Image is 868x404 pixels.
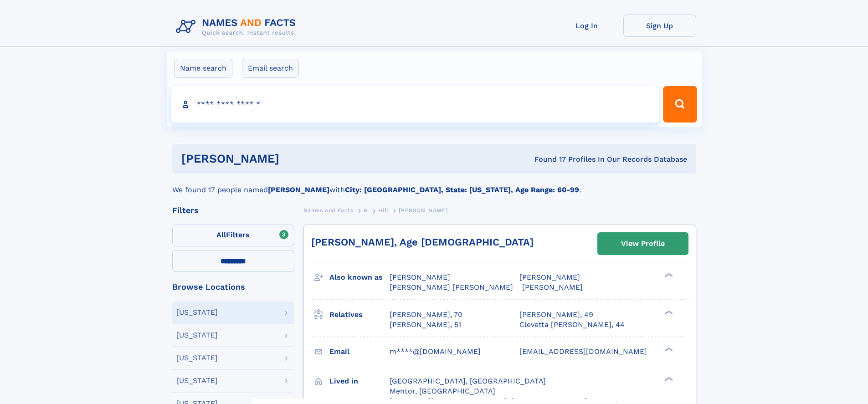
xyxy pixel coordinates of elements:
[598,233,688,255] a: View Profile
[172,206,294,215] div: Filters
[303,205,354,216] a: Names and Facts
[172,174,696,195] div: We found 17 people named with .
[407,154,687,164] div: Found 17 Profiles In Our Records Database
[519,347,647,356] span: [EMAIL_ADDRESS][DOMAIN_NAME]
[364,205,368,216] a: H
[171,86,659,123] input: search input
[172,283,294,291] div: Browse Locations
[390,283,513,291] span: [PERSON_NAME] [PERSON_NAME]
[663,346,673,352] div: ❯
[176,309,218,316] div: [US_STATE]
[390,377,546,385] span: [GEOGRAPHIC_DATA], [GEOGRAPHIC_DATA]
[621,233,665,254] div: View Profile
[390,310,462,320] a: [PERSON_NAME], 70
[550,15,623,37] a: Log In
[268,185,329,194] b: [PERSON_NAME]
[216,230,226,239] span: All
[663,309,673,315] div: ❯
[329,270,390,285] h3: Also known as
[519,320,625,330] a: Clevetta [PERSON_NAME], 44
[623,15,696,37] a: Sign Up
[522,283,583,291] span: [PERSON_NAME]
[329,344,390,359] h3: Email
[172,225,294,246] label: Filters
[174,59,232,78] label: Name search
[663,272,673,278] div: ❯
[242,59,299,78] label: Email search
[172,15,303,39] img: Logo Names and Facts
[329,373,390,389] h3: Lived in
[176,354,218,362] div: [US_STATE]
[390,273,450,281] span: [PERSON_NAME]
[345,185,579,194] b: City: [GEOGRAPHIC_DATA], State: [US_STATE], Age Range: 60-99
[378,205,388,216] a: Hill
[399,207,447,214] span: [PERSON_NAME]
[519,310,593,320] a: [PERSON_NAME], 49
[176,332,218,339] div: [US_STATE]
[390,387,495,395] span: Mentor, [GEOGRAPHIC_DATA]
[176,377,218,384] div: [US_STATE]
[181,153,407,164] h1: [PERSON_NAME]
[311,236,534,248] a: [PERSON_NAME], Age [DEMOGRAPHIC_DATA]
[329,307,390,322] h3: Relatives
[663,86,697,123] button: Search Button
[390,320,461,330] a: [PERSON_NAME], 51
[519,273,580,281] span: [PERSON_NAME]
[378,207,388,214] span: Hill
[663,376,673,382] div: ❯
[364,207,368,214] span: H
